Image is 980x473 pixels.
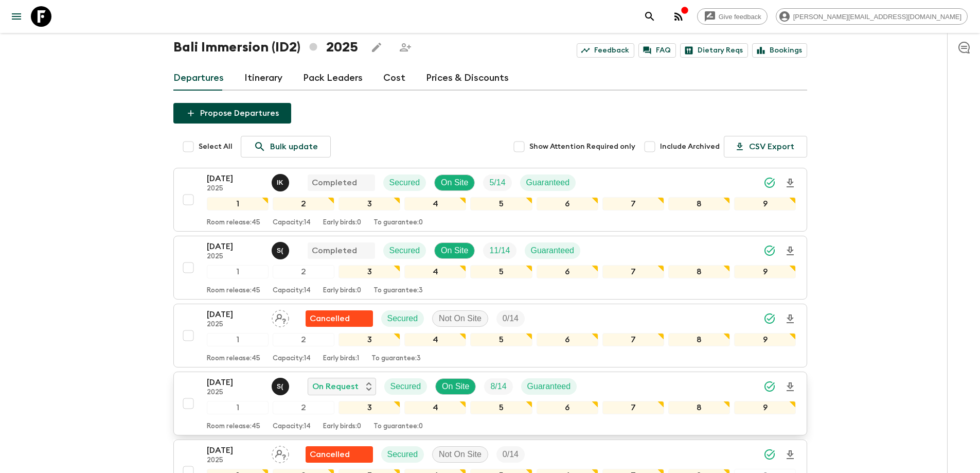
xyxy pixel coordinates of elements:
[310,312,350,325] p: Cancelled
[763,177,776,189] svg: Synced Successfully
[381,446,424,463] div: Secured
[395,37,416,58] span: Share this itinerary
[277,382,283,391] p: S (
[272,245,291,253] span: Shandy (Putu) Sandhi Astra Juniawan
[207,376,263,389] p: [DATE]
[639,6,660,27] button: search adventures
[312,177,357,189] p: Completed
[752,43,807,58] a: Bookings
[483,242,516,259] div: Trip Fill
[470,333,532,346] div: 5
[713,13,767,21] span: Give feedback
[503,312,519,325] p: 0 / 14
[439,312,482,325] p: Not On Site
[323,287,361,295] p: Early birds: 0
[323,355,359,363] p: Early birds: 1
[734,401,796,414] div: 9
[537,333,598,346] div: 6
[272,177,291,185] span: I Komang Purnayasa
[531,244,575,257] p: Guaranteed
[784,177,796,189] svg: Download Onboarding
[788,13,967,21] span: [PERSON_NAME][EMAIL_ADDRESS][DOMAIN_NAME]
[724,136,807,157] button: CSV Export
[207,389,263,397] p: 2025
[173,37,358,58] h1: Bali Immersion (ID2) 2025
[381,310,424,327] div: Secured
[373,219,423,227] p: To guarantee: 0
[763,244,776,257] svg: Synced Successfully
[484,378,512,395] div: Trip Fill
[784,313,796,325] svg: Download Onboarding
[668,197,730,211] div: 8
[404,401,466,414] div: 4
[207,265,269,278] div: 1
[763,380,776,393] svg: Synced Successfully
[207,185,263,193] p: 2025
[387,312,418,325] p: Secured
[489,177,505,189] p: 5 / 14
[272,449,289,457] span: Assign pack leader
[660,142,720,152] span: Include Archived
[273,219,311,227] p: Capacity: 14
[638,43,676,58] a: FAQ
[272,381,291,389] span: Shandy (Putu) Sandhi Astra Juniawan
[383,174,426,191] div: Secured
[784,245,796,257] svg: Download Onboarding
[426,66,509,91] a: Prices & Discounts
[763,448,776,461] svg: Synced Successfully
[680,43,748,58] a: Dietary Reqs
[173,66,224,91] a: Departures
[602,333,664,346] div: 7
[526,177,570,189] p: Guaranteed
[697,8,768,25] a: Give feedback
[434,242,475,259] div: On Site
[489,244,510,257] p: 11 / 14
[527,380,571,393] p: Guaranteed
[602,197,664,211] div: 7
[270,141,318,153] p: Bulk update
[432,310,488,327] div: Not On Site
[207,444,263,457] p: [DATE]
[371,355,421,363] p: To guarantee: 3
[273,401,334,414] div: 2
[390,380,421,393] p: Secured
[496,446,525,463] div: Trip Fill
[207,172,263,185] p: [DATE]
[668,401,730,414] div: 8
[244,66,282,91] a: Itinerary
[207,401,269,414] div: 1
[389,177,420,189] p: Secured
[338,333,400,346] div: 3
[441,177,468,189] p: On Site
[602,265,664,278] div: 7
[207,253,263,261] p: 2025
[199,142,233,152] span: Select All
[784,381,796,393] svg: Download Onboarding
[763,312,776,325] svg: Synced Successfully
[303,66,363,91] a: Pack Leaders
[306,310,373,327] div: Flash Pack cancellation
[207,321,263,329] p: 2025
[207,355,260,363] p: Room release: 45
[207,423,260,431] p: Room release: 45
[273,355,311,363] p: Capacity: 14
[490,380,506,393] p: 8 / 14
[439,448,482,461] p: Not On Site
[404,197,466,211] div: 4
[173,304,807,367] button: [DATE]2025Assign pack leaderFlash Pack cancellationSecuredNot On SiteTrip Fill123456789Room relea...
[496,310,525,327] div: Trip Fill
[373,423,423,431] p: To guarantee: 0
[173,103,291,124] button: Propose Departures
[207,219,260,227] p: Room release: 45
[366,37,387,58] button: Edit this itinerary
[537,197,598,211] div: 6
[668,265,730,278] div: 8
[6,6,27,27] button: menu
[470,197,532,211] div: 5
[323,219,361,227] p: Early birds: 0
[384,378,427,395] div: Secured
[273,333,334,346] div: 2
[173,236,807,300] button: [DATE]2025Shandy (Putu) Sandhi Astra JuniawanCompletedSecuredOn SiteTrip FillGuaranteed123456789R...
[306,446,373,463] div: Flash Pack cancellation
[537,265,598,278] div: 6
